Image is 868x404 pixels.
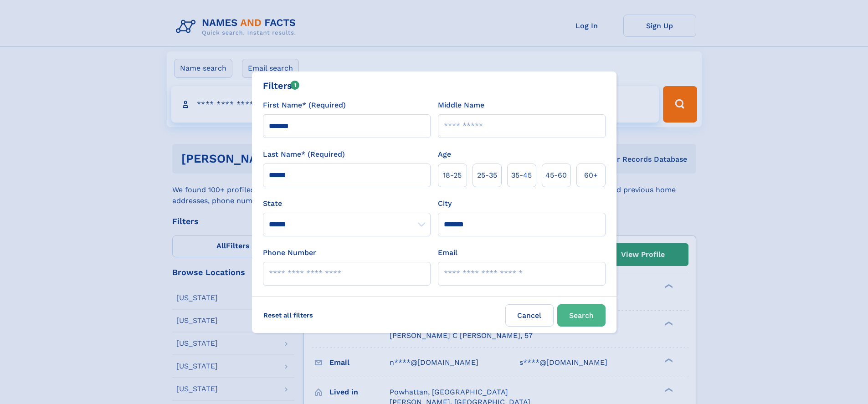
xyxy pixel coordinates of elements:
[263,198,431,209] label: State
[438,198,452,209] label: City
[505,304,554,327] label: Cancel
[438,149,451,160] label: Age
[438,247,457,258] label: Email
[263,100,346,111] label: First Name* (Required)
[557,304,606,327] button: Search
[263,149,345,160] label: Last Name* (Required)
[443,170,462,181] span: 18‑25
[477,170,497,181] span: 25‑35
[584,170,598,181] span: 60+
[263,247,316,258] label: Phone Number
[438,100,484,111] label: Middle Name
[257,304,319,326] label: Reset all filters
[545,170,567,181] span: 45‑60
[263,79,300,92] div: Filters
[511,170,532,181] span: 35‑45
